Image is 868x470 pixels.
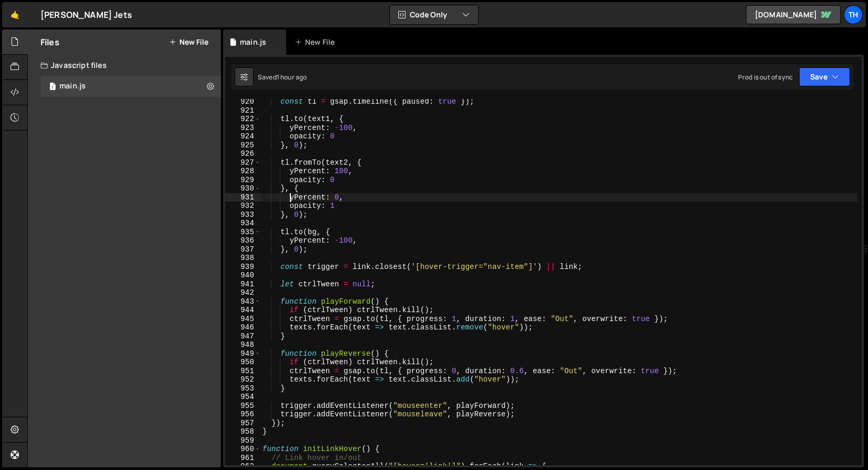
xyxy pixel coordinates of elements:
[225,306,261,315] div: 944
[225,393,261,402] div: 954
[225,254,261,263] div: 938
[844,5,863,24] a: Th
[225,436,261,445] div: 959
[49,83,56,92] span: 1
[225,263,261,272] div: 939
[390,5,478,24] button: Code Only
[240,37,266,47] div: main.js
[28,55,221,76] div: Javascript files
[225,158,261,167] div: 927
[225,219,261,228] div: 934
[225,176,261,185] div: 929
[169,38,208,46] button: New File
[225,211,261,219] div: 933
[225,445,261,454] div: 960
[225,236,261,245] div: 936
[59,82,86,91] div: main.js
[225,315,261,324] div: 945
[225,288,261,297] div: 942
[225,106,261,115] div: 921
[258,73,307,82] div: Saved
[225,384,261,393] div: 953
[225,271,261,280] div: 940
[225,193,261,202] div: 931
[225,245,261,254] div: 937
[225,132,261,141] div: 924
[225,341,261,349] div: 948
[225,419,261,428] div: 957
[225,167,261,176] div: 928
[41,8,132,21] div: [PERSON_NAME] Jets
[295,37,339,47] div: New File
[277,73,307,82] div: 1 hour ago
[225,375,261,384] div: 952
[225,97,261,106] div: 920
[225,202,261,211] div: 932
[225,228,261,237] div: 935
[225,358,261,367] div: 950
[41,76,221,97] div: 16759/45776.js
[225,427,261,436] div: 958
[225,115,261,124] div: 922
[225,410,261,419] div: 956
[225,454,261,463] div: 961
[225,349,261,358] div: 949
[799,67,850,86] button: Save
[225,402,261,411] div: 955
[225,367,261,376] div: 951
[746,5,841,24] a: [DOMAIN_NAME]
[225,323,261,332] div: 946
[225,141,261,150] div: 925
[225,184,261,193] div: 930
[41,36,59,48] h2: Files
[225,149,261,158] div: 926
[225,124,261,133] div: 923
[225,297,261,306] div: 943
[225,332,261,341] div: 947
[225,280,261,289] div: 941
[738,73,793,82] div: Prod is out of sync
[2,2,28,27] a: 🤙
